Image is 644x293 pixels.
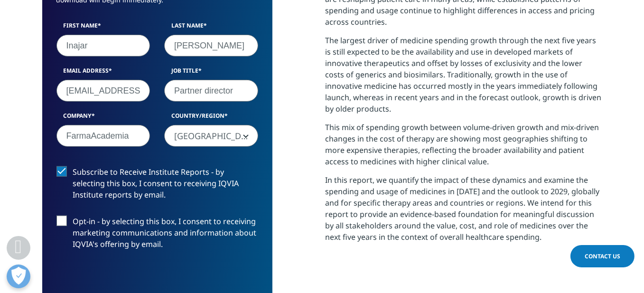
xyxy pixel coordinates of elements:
[326,122,602,174] p: This mix of spending growth between volume-driven growth and mix-driven changes in the cost of th...
[164,66,258,80] label: Job Title
[56,21,150,35] label: First Name
[326,174,602,250] p: In this report, we quantify the impact of these dynamics and examine the spending and usage of me...
[585,252,620,260] span: Contact Us
[56,166,258,206] label: Subscribe to Receive Institute Reports - by selecting this box, I consent to receiving IQVIA Inst...
[165,125,258,147] span: Brazil
[326,35,602,122] p: The largest driver of medicine spending growth through the next five years is still expected to b...
[56,216,258,255] label: Opt-in - by selecting this box, I consent to receiving marketing communications and information a...
[164,112,258,125] label: Country/Region
[56,112,150,125] label: Company
[164,125,258,147] span: Brazil
[164,21,258,35] label: Last Name
[7,265,30,288] button: Abrir preferências
[56,66,150,80] label: Email Address
[570,245,635,267] a: Contact Us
